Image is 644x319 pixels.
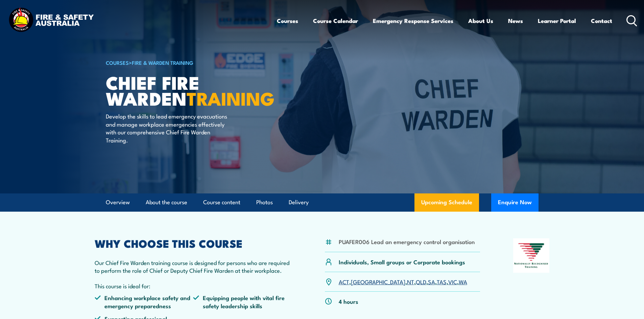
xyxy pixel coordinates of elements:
[339,238,475,245] li: PUAFER006 Lead an emergency control organisation
[351,277,405,286] a: [GEOGRAPHIC_DATA]
[256,193,273,211] a: Photos
[339,278,467,286] p: , , , , , , ,
[277,12,298,30] a: Courses
[193,294,292,310] li: Equipping people with vital fire safety leadership skills
[146,193,187,211] a: About the course
[132,59,193,66] a: Fire & Warden Training
[339,258,465,266] p: Individuals, Small groups or Corporate bookings
[414,193,479,212] a: Upcoming Schedule
[373,12,453,30] a: Emergency Response Services
[106,112,229,144] p: Develop the skills to lead emergency evacuations and manage workplace emergencies effectively wit...
[106,59,129,66] a: COURSES
[468,12,493,30] a: About Us
[407,277,414,286] a: NT
[538,12,576,30] a: Learner Portal
[187,84,275,112] strong: TRAINING
[491,193,539,212] button: Enquire Now
[203,193,240,211] a: Course content
[289,193,309,211] a: Delivery
[95,294,193,310] li: Enhancing workplace safety and emergency preparedness
[416,277,426,286] a: QLD
[591,12,612,30] a: Contact
[106,74,273,106] h1: Chief Fire Warden
[95,282,292,290] p: This course is ideal for:
[106,193,130,211] a: Overview
[339,297,358,305] p: 4 hours
[95,238,292,248] h2: WHY CHOOSE THIS COURSE
[448,277,457,286] a: VIC
[437,277,447,286] a: TAS
[428,277,435,286] a: SA
[508,12,523,30] a: News
[95,259,292,274] p: Our Chief Fire Warden training course is designed for persons who are required to perform the rol...
[513,238,550,273] img: Nationally Recognised Training logo.
[313,12,358,30] a: Course Calendar
[459,277,467,286] a: WA
[339,277,349,286] a: ACT
[106,58,273,67] h6: >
